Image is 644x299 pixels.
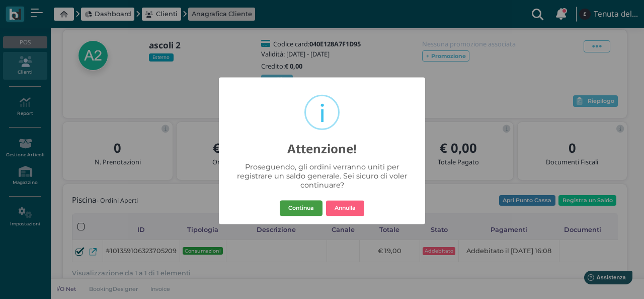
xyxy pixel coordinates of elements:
[230,163,414,190] div: Proseguendo, gli ordini verranno uniti per registrare un saldo generale. Sei sicuro di voler cont...
[280,200,323,216] button: Continua
[219,133,425,156] h2: Attenzione!
[319,97,326,130] div: i
[326,200,364,216] button: Annulla
[30,8,66,16] span: Assistenza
